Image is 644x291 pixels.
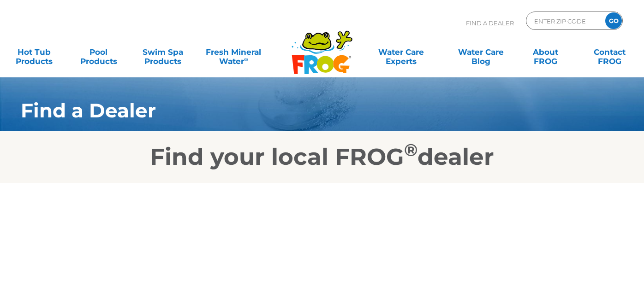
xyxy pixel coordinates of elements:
p: Find A Dealer [466,12,514,35]
a: AboutFROG [520,43,570,61]
a: Hot TubProducts [9,43,59,61]
a: Water CareBlog [456,43,506,61]
a: Water CareExperts [360,43,441,61]
a: PoolProducts [73,43,123,61]
h2: Find your local FROG dealer [7,143,637,171]
input: GO [605,12,622,29]
h1: Find a Dealer [21,99,574,122]
a: Swim SpaProducts [138,43,188,61]
sup: ® [404,140,417,160]
sup: ∞ [244,56,248,63]
img: Frog Products Logo [286,18,358,75]
a: Fresh MineralWater∞ [202,43,265,61]
a: ContactFROG [585,43,635,61]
